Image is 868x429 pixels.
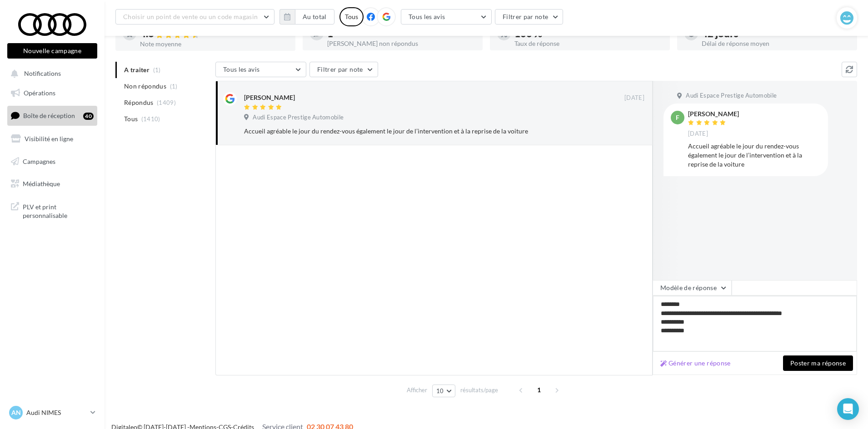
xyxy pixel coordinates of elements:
[26,408,87,417] p: Audi NIMES
[170,83,178,90] span: (1)
[688,130,708,138] span: [DATE]
[676,113,679,122] span: F
[25,135,73,143] span: Visibilité en ligne
[327,40,475,47] div: [PERSON_NAME] non répondus
[83,113,94,120] div: 40
[24,89,55,97] span: Opérations
[653,280,732,296] button: Modèle de réponse
[23,157,55,165] span: Campagnes
[24,70,61,78] span: Notifications
[279,9,334,25] button: Au total
[339,7,364,26] div: Tous
[407,386,427,394] span: Afficher
[295,9,334,25] button: Au total
[686,92,777,100] span: Audi Espace Prestige Automobile
[244,127,585,136] div: Accueil agréable le jour du rendez-vous également le jour de l’intervention et à la reprise de la...
[23,180,60,187] span: Médiathèque
[514,40,663,47] div: Taux de réponse
[215,62,306,77] button: Tous les avis
[141,115,160,123] span: (1410)
[309,62,378,77] button: Filtrer par note
[157,99,176,106] span: (1409)
[253,113,344,122] span: Audi Espace Prestige Automobile
[409,13,445,20] span: Tous les avis
[5,84,99,103] a: Opérations
[514,29,663,39] div: 100 %
[657,358,734,369] button: Générer une réponse
[837,398,859,420] div: Open Intercom Messenger
[327,29,475,39] div: 1
[783,355,853,371] button: Poster ma réponse
[23,201,94,220] span: PLV et print personnalisable
[702,40,850,47] div: Délai de réponse moyen
[702,29,850,39] div: 42 jours
[5,106,99,125] a: Boîte de réception40
[244,93,295,102] div: [PERSON_NAME]
[436,387,444,394] span: 10
[140,29,288,39] div: 4.6
[432,385,455,397] button: 10
[624,94,644,102] span: [DATE]
[115,9,274,25] button: Choisir un point de vente ou un code magasin
[5,152,99,171] a: Campagnes
[401,9,492,25] button: Tous les avis
[688,142,821,169] div: Accueil agréable le jour du rendez-vous également le jour de l’intervention et à la reprise de la...
[123,13,258,20] span: Choisir un point de vente ou un code magasin
[5,197,99,224] a: PLV et print personnalisable
[7,404,97,421] a: AN Audi NIMES
[688,111,739,117] div: [PERSON_NAME]
[124,98,154,107] span: Répondus
[460,386,498,394] span: résultats/page
[5,174,99,193] a: Médiathèque
[5,129,99,148] a: Visibilité en ligne
[532,383,546,397] span: 1
[124,82,166,91] span: Non répondus
[124,114,138,123] span: Tous
[11,408,21,417] span: AN
[140,41,288,47] div: Note moyenne
[7,43,97,59] button: Nouvelle campagne
[223,65,260,73] span: Tous les avis
[23,112,75,119] span: Boîte de réception
[495,9,564,25] button: Filtrer par note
